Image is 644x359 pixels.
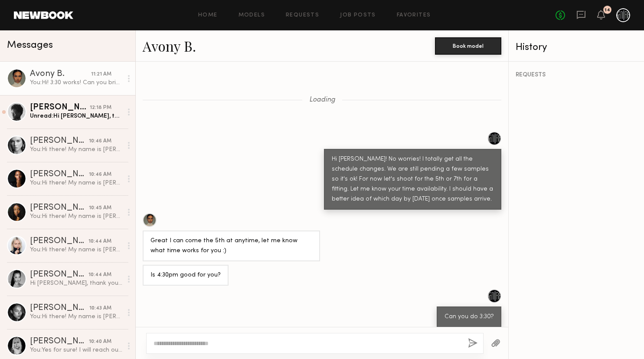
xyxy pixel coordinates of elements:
button: Book model [435,37,501,55]
div: You: Hi there! My name is [PERSON_NAME], I'm a designer here in [GEOGRAPHIC_DATA] and I'm having ... [30,145,122,154]
a: Requests [286,13,319,18]
div: [PERSON_NAME] [30,270,88,279]
div: 10:45 AM [89,204,111,212]
a: Favorites [397,13,431,18]
div: [PERSON_NAME] [30,337,89,346]
div: Unread: Hi [PERSON_NAME], thanks so much for reaching out. Right now I am available that day! Wha... [30,112,122,120]
span: Loading [309,96,335,104]
div: You: Hi there! My name is [PERSON_NAME], I'm a designer here in [GEOGRAPHIC_DATA] and I'm having ... [30,212,122,221]
div: You: Hi there! My name is [PERSON_NAME], I'm a designer here in [GEOGRAPHIC_DATA] and I'm having ... [30,179,122,187]
div: [PERSON_NAME] [30,204,89,212]
a: Book model [435,42,501,49]
div: Can you do 3:30? [445,312,494,322]
div: You: Hi! 3:30 works! Can you bring a pair of heels and strapless bra also? [30,79,122,87]
div: 11:21 AM [91,70,111,79]
div: Great I can come the 5th at anytime, let me know what time works for you :) [150,236,312,256]
div: History [516,43,637,53]
div: 10:46 AM [89,137,111,145]
a: Models [239,13,265,18]
div: Avony B. [30,70,91,79]
div: You: Yes for sure! I will reach out earlier next time! :) [30,346,122,354]
a: Home [198,13,218,18]
div: 14 [605,8,610,13]
div: [PERSON_NAME] [30,137,89,145]
div: [PERSON_NAME] [30,170,89,179]
div: [PERSON_NAME] [30,103,90,112]
div: [PERSON_NAME] [30,304,89,313]
div: You: Hi there! My name is [PERSON_NAME], I'm a designer here in [GEOGRAPHIC_DATA] and I'm having ... [30,246,122,254]
div: Hi [PERSON_NAME]! No worries! I totally get all the schedule changes. We are still pending a few ... [332,155,494,204]
div: 10:44 AM [88,271,111,279]
div: 10:44 AM [88,237,111,246]
div: Is 4:30pm good for you? [150,270,221,280]
div: 12:18 PM [90,104,111,112]
div: 10:46 AM [89,171,111,179]
div: Hi [PERSON_NAME], thank you so much for your interest! I am unfortunately booked on [DATE]. [30,279,122,287]
span: Messages [7,40,53,50]
div: REQUESTS [516,72,637,78]
div: [PERSON_NAME] [30,237,88,246]
div: You: Hi there! My name is [PERSON_NAME], I'm a designer here in [GEOGRAPHIC_DATA] and I'm having ... [30,313,122,321]
div: 10:43 AM [89,304,111,313]
a: Avony B. [143,36,196,55]
div: 10:40 AM [89,338,111,346]
a: Job Posts [340,13,376,18]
